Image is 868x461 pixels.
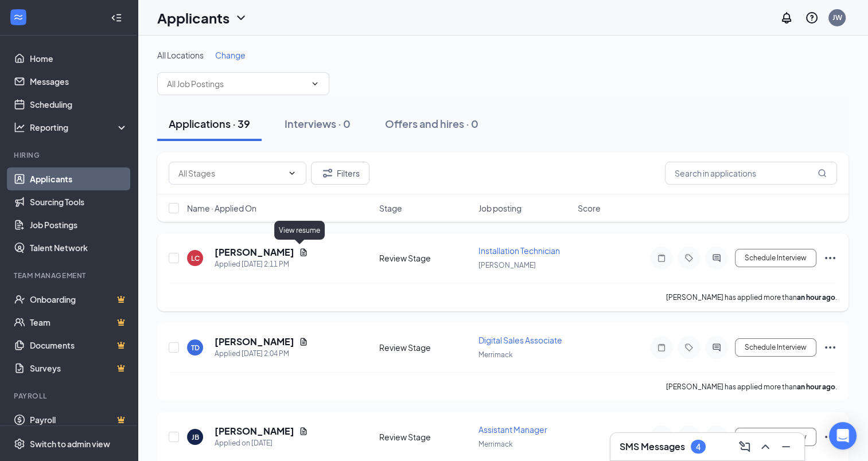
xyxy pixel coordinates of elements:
[30,47,128,70] a: Home
[187,202,256,214] span: Name · Applied On
[779,440,793,454] svg: Minimize
[578,202,601,214] span: Score
[30,70,128,93] a: Messages
[385,116,478,131] div: Offers and hires · 0
[274,221,325,240] div: View resume
[478,424,547,435] span: Assistant Manager
[738,440,752,454] svg: ComposeMessage
[215,348,308,360] div: Applied [DATE] 2:04 PM
[780,11,793,25] svg: Notifications
[823,430,837,444] svg: Ellipses
[311,162,369,185] button: Filter Filters
[379,202,402,214] span: Stage
[191,343,200,353] div: TD
[710,343,723,352] svg: ActiveChat
[14,438,25,450] svg: Settings
[666,382,837,392] p: [PERSON_NAME] has applied more than .
[167,77,306,90] input: All Job Postings
[829,422,857,450] div: Open Intercom Messenger
[758,440,772,454] svg: ChevronUp
[111,12,122,24] svg: Collapse
[735,249,816,267] button: Schedule Interview
[14,150,126,160] div: Hiring
[13,11,24,23] svg: WorkstreamLogo
[299,248,308,257] svg: Document
[215,335,294,348] h5: [PERSON_NAME]
[735,338,816,357] button: Schedule Interview
[478,202,521,214] span: Job posting
[710,253,723,263] svg: ActiveChat
[30,213,128,236] a: Job Postings
[157,50,204,60] span: All Locations
[30,167,128,190] a: Applicants
[30,93,128,116] a: Scheduling
[321,166,334,180] svg: Filter
[215,246,294,259] h5: [PERSON_NAME]
[379,252,472,264] div: Review Stage
[215,425,294,437] h5: [PERSON_NAME]
[478,335,562,345] span: Digital Sales Associate
[178,167,283,179] input: All Stages
[287,169,297,178] svg: ChevronDown
[30,311,128,334] a: TeamCrown
[655,253,668,263] svg: Note
[30,408,128,431] a: PayrollCrown
[310,79,320,88] svg: ChevronDown
[478,350,513,359] span: Merrimack
[30,438,110,450] div: Switch to admin view
[30,190,128,213] a: Sourcing Tools
[797,293,835,302] b: an hour ago
[823,251,837,265] svg: Ellipses
[735,437,754,456] button: ComposeMessage
[299,337,308,346] svg: Document
[797,382,835,391] b: an hour ago
[682,343,696,352] svg: Tag
[682,253,696,263] svg: Tag
[823,341,837,354] svg: Ellipses
[192,432,199,442] div: JB
[285,116,351,131] div: Interviews · 0
[14,391,126,401] div: Payroll
[379,342,472,353] div: Review Stage
[756,437,774,456] button: ChevronUp
[14,122,25,133] svg: Analysis
[818,169,827,178] svg: MagnifyingGlass
[478,440,513,448] span: Merrimack
[30,357,128,380] a: SurveysCrown
[157,8,229,28] h1: Applicants
[696,442,700,452] div: 4
[832,13,842,22] div: JW
[30,288,128,311] a: OnboardingCrown
[666,292,837,302] p: [PERSON_NAME] has applied more than .
[655,343,668,352] svg: Note
[478,245,560,256] span: Installation Technician
[620,440,685,453] h3: SMS Messages
[215,50,246,60] span: Change
[777,437,795,456] button: Minimize
[215,259,308,270] div: Applied [DATE] 2:11 PM
[805,11,819,25] svg: QuestionInfo
[379,431,472,443] div: Review Stage
[215,437,308,449] div: Applied on [DATE]
[30,122,129,133] div: Reporting
[30,236,128,259] a: Talent Network
[30,334,128,357] a: DocumentsCrown
[234,11,248,25] svg: ChevronDown
[169,116,250,131] div: Applications · 39
[478,261,536,269] span: [PERSON_NAME]
[735,428,816,446] button: Schedule Interview
[14,271,126,280] div: Team Management
[299,427,308,436] svg: Document
[665,162,837,185] input: Search in applications
[191,253,200,263] div: LC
